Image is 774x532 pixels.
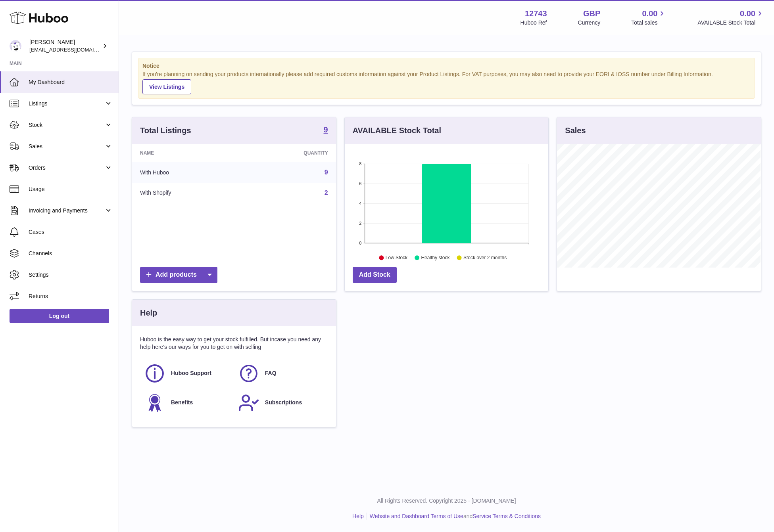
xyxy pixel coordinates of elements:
[367,513,541,520] li: and
[29,46,117,53] span: [EMAIL_ADDRESS][DOMAIN_NAME]
[142,79,191,94] a: View Listings
[29,250,113,257] span: Channels
[352,513,364,519] a: Help
[472,513,541,519] a: Service Terms & Conditions
[238,392,324,413] a: Subscriptions
[140,308,157,318] h3: Help
[583,8,600,19] strong: GBP
[142,62,751,70] strong: Notice
[353,267,397,283] a: Add Stock
[631,8,666,27] a: 0.00 Total sales
[171,369,211,377] span: Huboo Support
[29,293,113,300] span: Returns
[10,40,21,52] img: al@vital-drinks.co.uk
[125,497,768,505] p: All Rights Reserved. Copyright 2025 - [DOMAIN_NAME]
[144,363,230,384] a: Huboo Support
[29,78,113,86] span: My Dashboard
[359,181,361,186] text: 6
[525,8,547,19] strong: 12743
[29,207,104,214] span: Invoicing and Payments
[140,336,328,351] p: Huboo is the easy way to get your stock fulfilled. But incase you need any help here's our ways f...
[740,8,755,19] span: 0.00
[359,241,361,245] text: 0
[697,19,764,27] span: AVAILABLE Stock Total
[359,161,361,166] text: 8
[132,144,242,162] th: Name
[29,271,113,279] span: Settings
[171,399,193,406] span: Benefits
[565,125,586,136] h3: Sales
[370,513,463,519] a: Website and Dashboard Terms of Use
[29,228,113,236] span: Cases
[642,8,658,19] span: 0.00
[697,8,764,27] a: 0.00 AVAILABLE Stock Total
[144,392,230,413] a: Benefits
[238,363,324,384] a: FAQ
[325,189,328,196] a: 2
[140,125,191,136] h3: Total Listings
[29,121,104,129] span: Stock
[353,125,441,136] h3: AVAILABLE Stock Total
[325,169,328,176] a: 9
[631,19,666,27] span: Total sales
[29,38,101,54] div: [PERSON_NAME]
[421,255,450,260] text: Healthy stock
[324,126,328,135] a: 9
[520,19,547,27] div: Huboo Ref
[265,369,277,377] span: FAQ
[10,309,109,323] a: Log out
[359,221,361,226] text: 2
[29,100,104,107] span: Listings
[578,19,601,27] div: Currency
[142,71,751,94] div: If you're planning on sending your products internationally please add required customs informati...
[265,399,302,406] span: Subscriptions
[324,126,328,134] strong: 9
[29,143,104,150] span: Sales
[242,144,336,162] th: Quantity
[140,267,217,283] a: Add products
[132,183,242,203] td: With Shopify
[463,255,507,260] text: Stock over 2 months
[29,186,113,193] span: Usage
[132,162,242,183] td: With Huboo
[386,255,408,260] text: Low Stock
[29,164,104,172] span: Orders
[359,201,361,206] text: 4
